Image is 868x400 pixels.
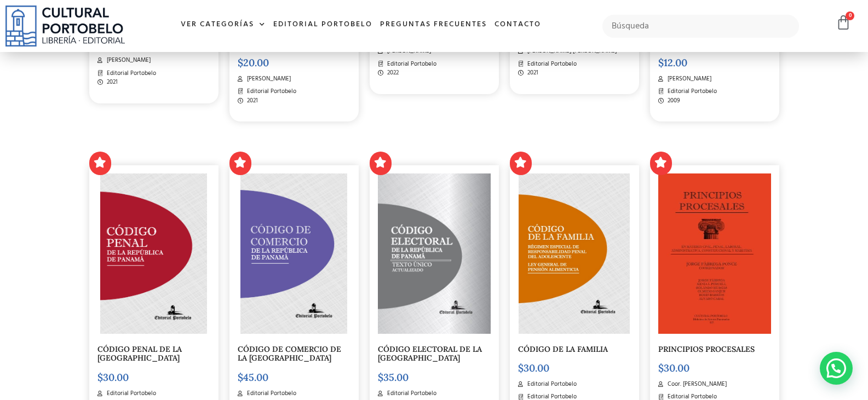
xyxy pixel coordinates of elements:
a: CÓDIGO PENAL DE LA [GEOGRAPHIC_DATA] [97,344,182,363]
span: 2021 [525,68,538,78]
span: Editorial Portobelo [384,60,436,69]
span: 0 [846,11,854,20]
span: 2021 [244,96,258,106]
span: $ [238,371,243,384]
span: Editorial Portobelo [244,389,296,398]
span: [PERSON_NAME] [PERSON_NAME] [525,47,617,56]
span: $ [658,362,664,374]
span: $ [238,56,243,69]
bdi: 30.00 [518,362,549,374]
a: 0 [836,15,851,31]
span: 2009 [665,96,680,106]
span: [PERSON_NAME] [244,74,291,84]
span: $ [378,371,383,384]
bdi: 20.00 [238,56,269,69]
span: Editorial Portobelo [244,87,296,96]
span: Coor. [PERSON_NAME] [665,380,727,389]
a: CÓDIGO DE COMERCIO DE LA [GEOGRAPHIC_DATA] [238,344,341,363]
a: Ver Categorías [177,13,269,37]
a: CÓDIGO DE LA FAMILIA [518,344,608,354]
img: COD08-2.jpg [378,173,491,333]
bdi: 30.00 [97,371,129,384]
a: CÓDIGO ELECTORAL DE LA [GEOGRAPHIC_DATA] [378,344,482,363]
a: PRINCIPIOS PROCESALES [658,344,755,354]
span: Editorial Portobelo [104,389,156,398]
span: [PERSON_NAME] [384,47,431,56]
span: Editorial Portobelo [384,389,436,398]
bdi: 45.00 [238,371,268,384]
span: Editorial Portobelo [525,60,577,69]
span: $ [518,362,524,374]
span: [PERSON_NAME] [665,74,711,84]
span: Editorial Portobelo [665,87,717,96]
span: [PERSON_NAME] [104,56,151,65]
bdi: 35.00 [378,371,409,384]
img: CODIGO-PENAL [100,173,206,333]
a: Editorial Portobelo [269,13,376,37]
img: CD-012-PORTADA-CODIGO-FAMILIA [519,173,629,333]
div: WhatsApp contact [820,352,853,385]
span: Editorial Portobelo [104,69,156,78]
bdi: 30.00 [658,362,689,374]
a: Preguntas frecuentes [376,13,491,37]
span: Editorial Portobelo [525,380,577,389]
input: Búsqueda [602,15,799,38]
bdi: 12.00 [658,56,687,69]
span: 2021 [104,78,118,87]
span: 2022 [384,68,399,78]
img: BA115-2.jpg [658,173,771,333]
span: $ [658,56,664,69]
a: Contacto [491,13,545,37]
img: CD-comercio [240,173,347,333]
span: $ [97,371,103,384]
